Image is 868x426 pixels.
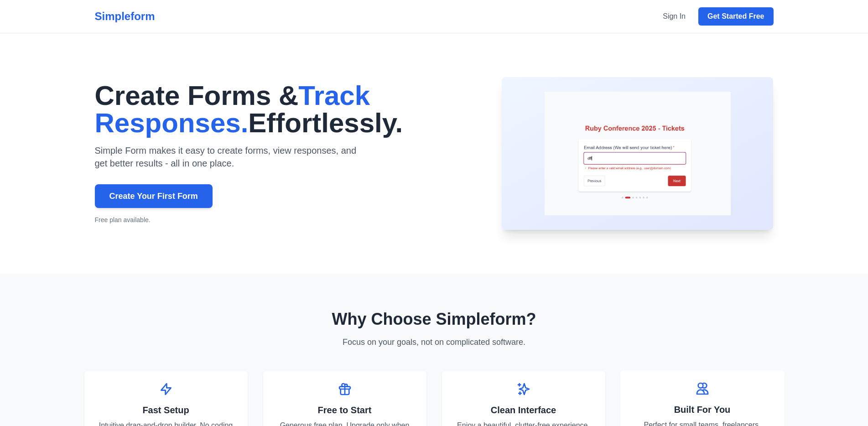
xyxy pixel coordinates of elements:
h3: Built For You [631,403,774,416]
a: Create Your First Form [95,184,213,208]
h3: Fast Setup [95,404,237,416]
a: Get Started Free [698,7,773,26]
a: Sign In [657,9,691,24]
h3: Free to Start [274,404,416,416]
h1: Create Forms & Effortlessly. [95,82,480,137]
p: Free plan available. [95,215,480,224]
p: Simple Form makes it easy to create forms, view responses, and get better results - all in one pl... [95,144,358,170]
p: Focus on your goals, not on complicated software. [281,336,587,348]
div: Simpleform [95,9,155,24]
span: Track Responses. [95,80,370,138]
h3: Clean Interface [453,404,594,416]
h2: Why Choose Simpleform? [84,310,785,328]
img: Form Builder Preview [516,92,759,215]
